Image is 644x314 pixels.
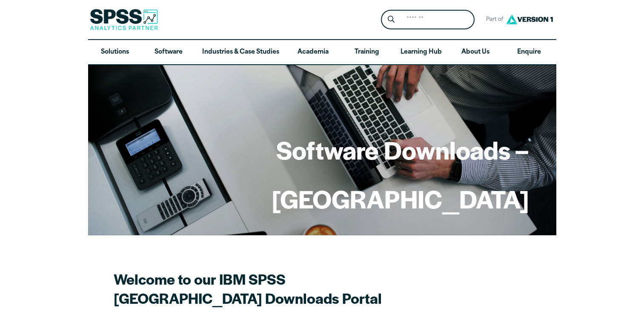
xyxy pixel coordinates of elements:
[272,182,529,215] h1: [GEOGRAPHIC_DATA]
[272,133,529,166] h1: Software Downloads –
[383,12,399,28] button: Search magnifying glass icon
[481,14,504,26] span: Part of
[88,40,142,65] a: Solutions
[195,40,286,65] a: Industries & Case Studies
[449,40,502,65] a: About Us
[142,40,195,65] a: Software
[502,40,556,65] a: Enquire
[504,11,555,27] img: Version1 Logo
[394,40,449,65] a: Learning Hub
[381,10,475,30] form: Site Header Search Form
[90,9,158,30] img: SPSS Analytics Partner
[388,16,395,23] svg: Search magnifying glass icon
[88,40,556,65] nav: Desktop version of site main menu
[114,269,412,308] h2: Welcome to our IBM SPSS [GEOGRAPHIC_DATA] Downloads Portal
[286,40,340,65] a: Academia
[340,40,393,65] a: Training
